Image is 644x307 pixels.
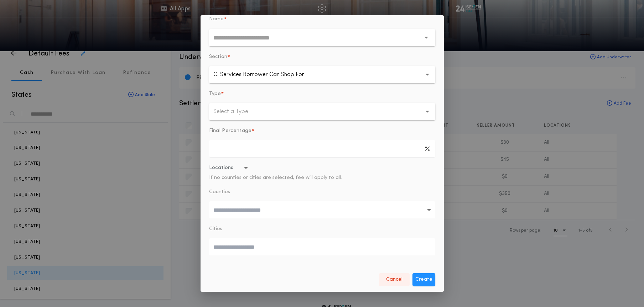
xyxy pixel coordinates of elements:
label: Counties [209,189,230,196]
p: Final Percentage [209,127,252,134]
label: Cities [209,226,222,233]
p: C. Services Borrower Can Shop For [213,70,316,79]
input: Final Percentage* [209,140,435,157]
button: C. Services Borrower Can Shop For [209,66,435,83]
p: Type [209,90,221,97]
label: If no counties or cities are selected, fee will apply to all. [209,174,342,181]
span: Locations [209,164,248,171]
p: Section [209,53,228,60]
label: Name [209,15,224,23]
p: Select a Type [213,107,260,116]
button: Create [412,273,435,286]
button: Cancel [379,273,410,286]
button: Select a Type [209,103,435,120]
button: Locations If no counties or cities are selected, fee will apply to all. [209,164,435,181]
